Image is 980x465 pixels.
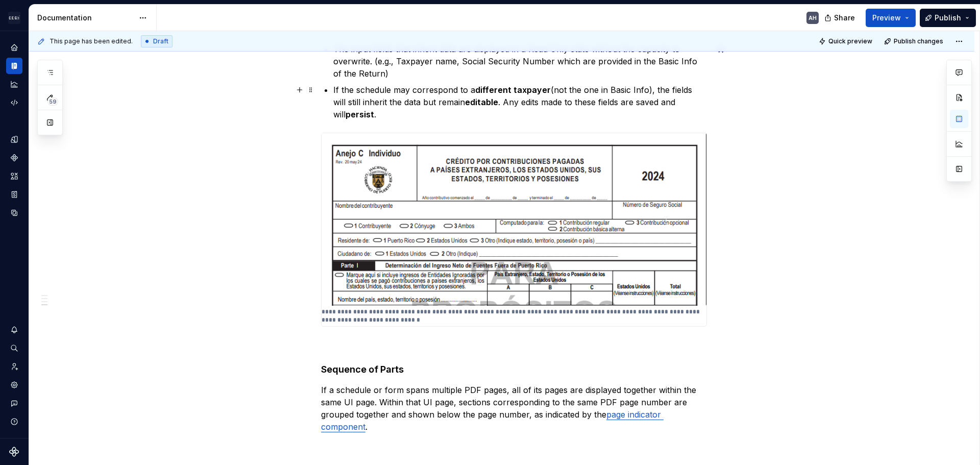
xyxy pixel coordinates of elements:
[808,14,817,22] div: AH
[6,131,22,148] a: Design tokens
[935,13,961,23] span: Publish
[50,37,133,45] span: This page has been edited.
[6,205,22,221] a: Data sources
[47,97,58,106] span: 59
[37,13,134,23] div: Documentation
[6,39,22,56] a: Home
[894,37,943,45] span: Publish changes
[6,76,22,92] a: Analytics
[6,168,22,184] a: Assets
[6,395,22,411] button: Contact support
[322,133,706,306] img: 45b99440-7765-47a7-b34d-5ed691bd4a00.png
[6,377,22,393] a: Settings
[816,34,877,48] button: Quick preview
[9,447,19,457] svg: Supernova Logo
[6,150,22,166] a: Components
[333,84,707,120] p: If the schedule may correspond to a (not the one in Basic Info), the fields will still inherit th...
[6,186,22,203] a: Storybook stories
[828,37,872,45] span: Quick preview
[866,9,916,27] button: Preview
[8,12,20,24] img: 572984b3-56a8-419d-98bc-7b186c70b928.png
[6,58,22,74] a: Documentation
[834,13,855,23] span: Share
[819,9,862,27] button: Share
[6,358,22,375] a: Invite team
[346,109,374,119] strong: persist
[6,340,22,356] button: Search ⌘K
[6,94,22,111] a: Code automation
[333,43,707,80] p: The input fields that inherit data are displayed in a Read Only state without the capacity to ove...
[465,97,498,107] strong: editable
[321,384,707,433] p: If a schedule or form spans multiple PDF pages, all of its pages are displayed together within th...
[872,13,901,23] span: Preview
[321,409,664,432] a: page indicator component
[321,363,707,376] h4: Sequence of Parts
[475,85,551,95] strong: different taxpayer
[920,9,976,27] button: Publish
[153,37,168,45] span: Draft
[6,322,22,338] button: Notifications
[881,34,948,48] button: Publish changes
